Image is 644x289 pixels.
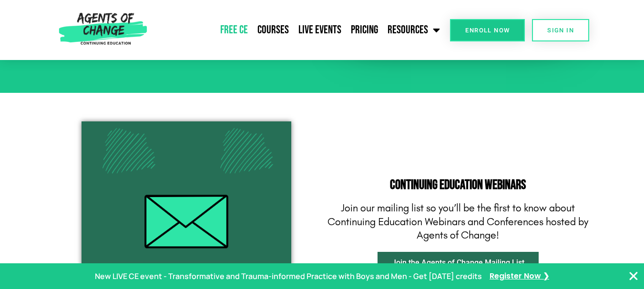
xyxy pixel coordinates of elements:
span: Join the Agents of Change Mailing List [392,259,524,267]
a: Free CE [215,18,253,42]
a: Live Events [294,18,346,42]
span: Enroll Now [465,27,510,33]
p: New LIVE CE event - Transformative and Trauma-informed Practice with Boys and Men - Get [DATE] cr... [95,269,482,283]
a: Resources [383,18,445,42]
p: Join our mailing list so you’ll be the first to know about Continuing Education Webinars and Conf... [327,201,589,242]
h2: Continuing Education WEbinars [327,179,589,192]
nav: Menu [151,18,445,42]
a: Join the Agents of Change Mailing List [378,252,539,274]
span: SIGN IN [547,27,574,33]
a: Courses [253,18,294,42]
a: Register Now ❯ [490,269,549,283]
a: Enroll Now [450,19,525,41]
a: Pricing [346,18,383,42]
a: SIGN IN [532,19,589,41]
button: Close Banner [628,270,639,282]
